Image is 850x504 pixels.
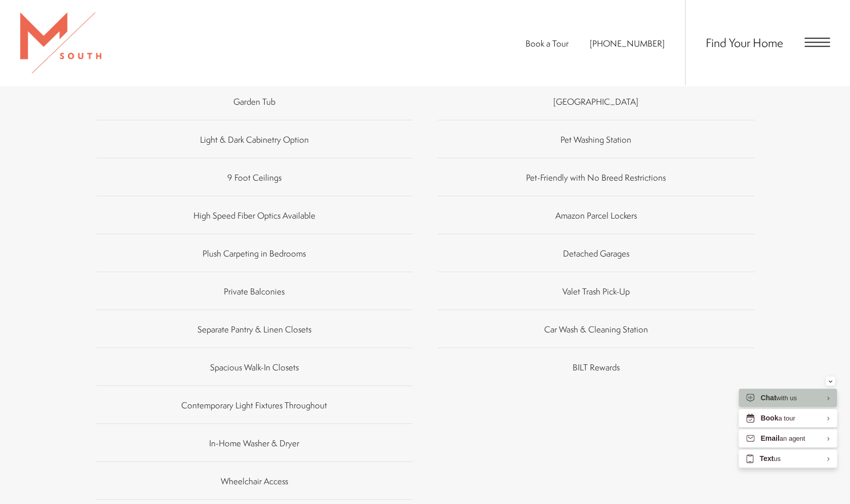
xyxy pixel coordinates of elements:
[573,362,620,373] span: BILT Rewards
[224,286,285,298] span: Private Balconies
[563,248,629,260] span: Detached Garages
[221,476,288,487] span: Wheelchair Access
[193,210,315,222] span: High Speed Fiber Optics Available
[804,38,830,47] button: Open Menu
[200,134,309,146] span: Light & Dark Cabinetry Option
[20,13,101,73] img: MSouth
[209,438,299,449] span: In-Home Washer & Dryer
[526,172,666,184] span: Pet-Friendly with No Breed Restrictions
[562,286,630,298] span: Valet Trash Pick-Up
[210,362,299,373] span: Spacious Walk-In Closets
[560,134,631,146] span: Pet Washing Station
[555,210,637,222] span: Amazon Parcel Lockers
[590,37,665,49] a: Call Us at 813-570-8014
[197,324,311,335] span: Separate Pantry & Linen Closets
[590,37,665,49] span: [PHONE_NUMBER]
[525,37,569,49] a: Book a Tour
[181,400,327,411] span: Contemporary Light Fixtures Throughout
[233,96,275,108] span: Garden Tub
[227,172,281,184] span: 9 Foot Ceilings
[706,34,783,51] a: Find Your Home
[553,96,638,108] span: [GEOGRAPHIC_DATA]
[544,324,648,335] span: Car Wash & Cleaning Station
[203,248,306,260] span: Plush Carpeting in Bedrooms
